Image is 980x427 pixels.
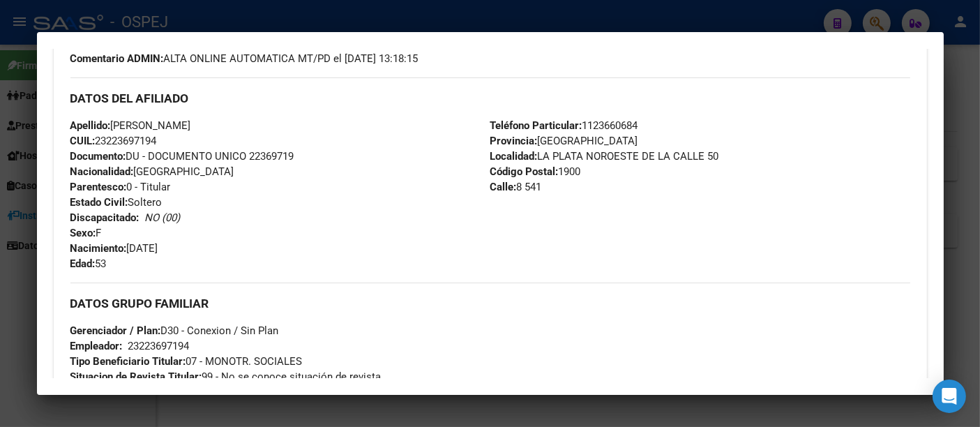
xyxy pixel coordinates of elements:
strong: Documento: [70,150,126,163]
strong: Localidad: [490,150,538,163]
div: 23223697194 [128,338,190,354]
strong: Tipo Beneficiario Titular: [70,355,186,368]
strong: Código Postal: [490,165,559,178]
span: ALTA ONLINE AUTOMATICA MT/PD el [DATE] 13:18:15 [70,51,419,66]
strong: Parentesco: [70,181,127,193]
strong: Sexo: [70,227,96,239]
strong: Apellido: [70,119,111,132]
strong: Nacimiento: [70,242,127,255]
span: [PERSON_NAME] [70,119,191,132]
strong: Teléfono Particular: [490,119,582,132]
span: DU - DOCUMENTO UNICO 22369719 [70,150,294,163]
span: Soltero [70,196,163,209]
span: 23223697194 [70,135,157,147]
span: 53 [70,257,107,270]
h3: DATOS DEL AFILIADO [70,91,910,106]
span: D30 - Conexion / Sin Plan [70,324,279,337]
span: [DATE] [70,242,158,255]
strong: Discapacitado: [70,211,140,224]
span: 1123660684 [490,119,638,132]
strong: Nacionalidad: [70,165,134,178]
strong: Provincia: [490,135,538,147]
strong: Estado Civil: [70,196,128,209]
span: LA PLATA NOROESTE DE LA CALLE 50 [490,150,719,163]
strong: CUIL: [70,135,96,147]
h3: DATOS GRUPO FAMILIAR [70,296,910,311]
span: 07 - MONOTR. SOCIALES [70,355,303,368]
span: 0 - Titular [70,181,171,193]
span: 1900 [490,165,581,178]
strong: Empleador: [70,340,123,352]
strong: Calle: [490,181,517,193]
span: F [70,227,102,239]
strong: Comentario ADMIN: [70,52,164,65]
strong: Gerenciador / Plan: [70,324,161,337]
strong: Situacion de Revista Titular: [70,370,202,383]
i: NO (00) [145,211,181,224]
span: [GEOGRAPHIC_DATA] [490,135,638,147]
span: 8 541 [490,181,542,193]
span: [GEOGRAPHIC_DATA] [70,165,234,178]
div: Open Intercom Messenger [933,380,966,413]
span: 99 - No se conoce situación de revista [70,370,382,383]
strong: Edad: [70,257,96,270]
